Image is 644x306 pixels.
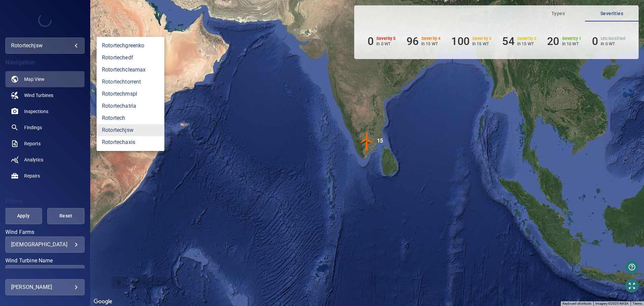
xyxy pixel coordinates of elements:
[97,88,164,100] a: rotortechmspl
[97,52,164,64] a: rotortechedf
[97,124,164,136] a: rotortechjsw
[97,76,164,88] a: rotortechtorrent
[97,100,164,112] a: rotortechatria
[97,136,164,148] a: rotortechaxis
[97,64,164,76] a: rotortechcleamax
[97,40,164,52] a: rotortechgreenko
[97,112,164,124] a: rotortech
